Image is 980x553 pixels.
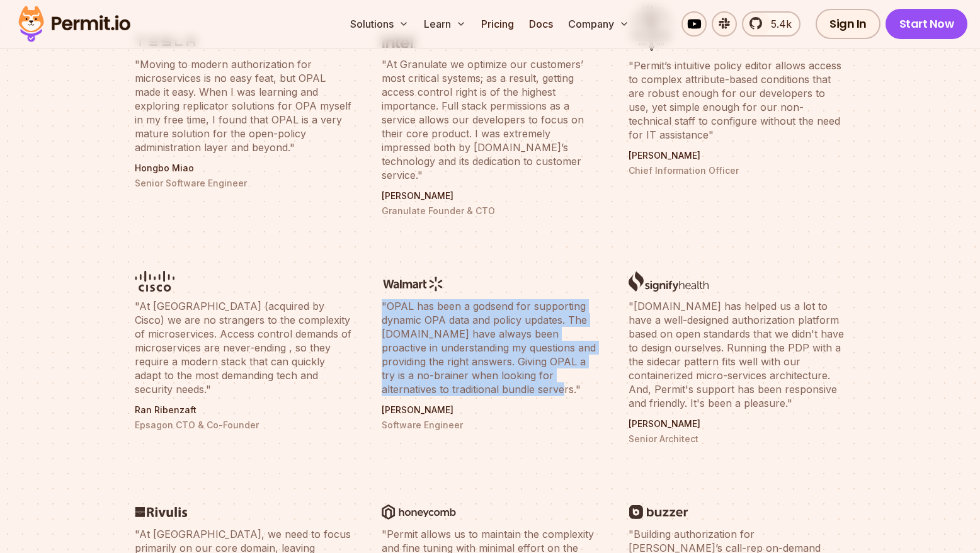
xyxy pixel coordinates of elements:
p: Ran Ribenzaft [135,404,351,416]
blockquote: "Moving to modern authorization for microservices is no easy feat, but OPAL made it easy. When I ... [135,57,351,154]
p: [PERSON_NAME] [629,149,845,162]
a: Docs [524,11,558,37]
img: logo [382,276,445,292]
blockquote: "[DOMAIN_NAME] has helped us a lot to have a well-designed authorization platform based on open s... [629,299,845,410]
img: logo [135,504,188,520]
blockquote: "At [GEOGRAPHIC_DATA] (acquired by Cisco) we are no strangers to the complexity of microservices.... [135,299,351,396]
img: Permit logo [13,3,136,45]
p: Software Engineer [382,419,598,431]
a: 5.4k [742,11,801,37]
img: logo [629,271,709,292]
p: Senior Software Engineer [135,177,351,190]
p: Hongbo Miao [135,162,351,174]
button: Company [563,11,634,37]
a: Start Now [886,9,968,39]
p: [PERSON_NAME] [382,404,598,416]
blockquote: "At Granulate we optimize our customers’ most critical systems; as a result, getting access contr... [382,57,598,182]
img: logo [135,271,174,292]
button: Solutions [345,11,414,37]
blockquote: "Permit’s intuitive policy editor allows access to complex attribute-based conditions that are ro... [629,59,845,142]
blockquote: "OPAL has been a godsend for supporting dynamic OPA data and policy updates. The [DOMAIN_NAME] ha... [382,299,598,396]
p: [PERSON_NAME] [629,418,845,430]
p: Epsagon CTO & Co-Founder [135,419,351,431]
a: Sign In [816,9,880,39]
button: Learn [419,11,471,37]
a: Pricing [476,11,519,37]
span: 5.4k [763,16,792,31]
img: logo [629,504,688,520]
img: logo [382,504,456,520]
p: Chief Information Officer [629,164,845,177]
p: Granulate Founder & CTO [382,205,598,217]
p: Senior Architect [629,433,845,445]
p: [PERSON_NAME] [382,190,598,202]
